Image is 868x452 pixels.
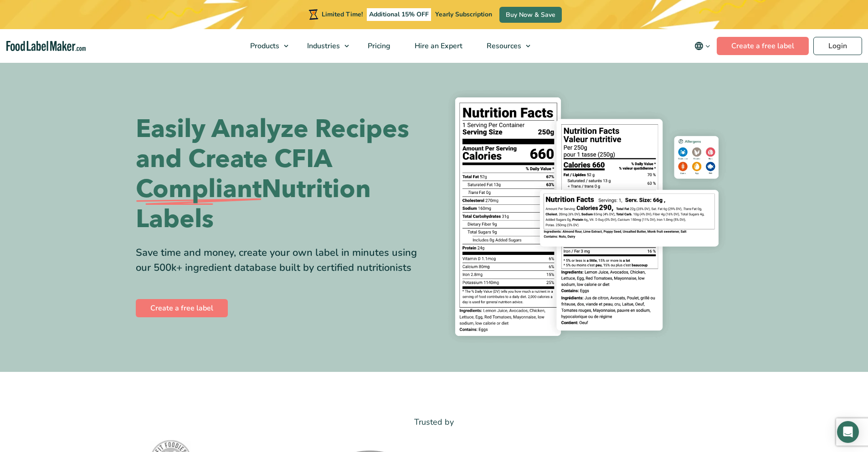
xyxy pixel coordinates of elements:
[837,421,859,443] div: Open Intercom Messenger
[717,37,809,55] a: Create a free label
[813,37,862,55] a: Login
[295,29,354,63] a: Industries
[238,29,293,63] a: Products
[304,41,341,51] span: Industries
[136,245,427,275] div: Save time and money, create your own label in minutes using our 500k+ ingredient database built b...
[136,416,733,429] p: Trusted by
[484,41,522,51] span: Resources
[403,29,473,63] a: Hire an Expert
[136,299,228,317] a: Create a free label
[475,29,535,63] a: Resources
[365,41,391,51] span: Pricing
[412,41,463,51] span: Hire an Expert
[322,10,363,19] span: Limited Time!
[136,174,262,204] span: Compliant
[356,29,401,63] a: Pricing
[247,41,280,51] span: Products
[435,10,492,19] span: Yearly Subscription
[499,7,562,23] a: Buy Now & Save
[136,114,427,234] h1: Easily Analyze Recipes and Create CFIA Nutrition Labels
[367,8,431,21] span: Additional 15% OFF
